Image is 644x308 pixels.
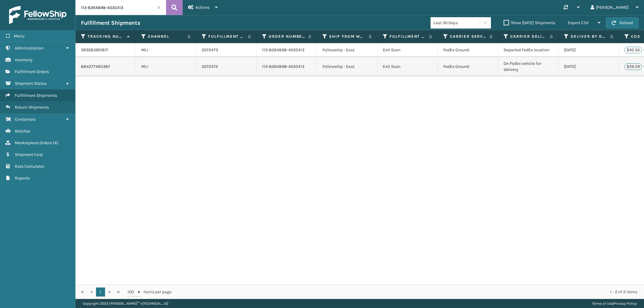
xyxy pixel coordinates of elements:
[96,287,105,297] a: 1
[377,57,438,76] td: Exit Scan
[53,140,58,145] span: ( 4 )
[15,140,52,145] span: Marketplace Orders
[136,43,196,57] td: MLI
[592,299,637,308] div: |
[389,34,426,39] label: Fulfillment Order Status
[450,34,486,39] label: Carrier Service
[14,33,24,39] span: Menu
[269,34,305,39] label: Order Number
[614,301,637,306] a: Privacy Policy
[504,20,555,25] label: Show [DATE] Shipments
[438,43,498,57] td: FedEx Ground
[15,176,30,181] span: Reports
[15,57,33,62] span: Inventory
[15,117,36,122] span: Containers
[148,34,184,39] label: Channel
[202,47,218,53] a: 2072473
[83,299,168,308] p: Copyright 2023 [PERSON_NAME]™ v [TECHNICAL_ID]
[9,6,66,24] img: logo
[75,57,136,76] td: 884277485387
[559,57,619,76] td: [DATE]
[127,287,171,297] span: items per page
[606,17,639,28] button: Reload
[15,69,49,74] span: Fulfillment Orders
[624,47,642,53] p: $95.56
[592,301,613,306] a: Terms of Use
[208,34,245,39] label: Fulfillment Order Id
[88,34,124,39] label: Tracking Number
[15,46,43,51] span: Administration
[624,63,642,70] p: $26.59
[127,289,136,295] span: 100
[15,81,46,86] span: Shipment Status
[434,20,480,26] div: Last 30 Days
[568,20,589,25] span: Export CSV
[15,152,43,157] span: Shipment Cost
[81,19,140,27] h3: Fulfillment Shipments
[15,164,44,169] span: Rate Calculator
[498,43,559,57] td: Departed FedEx location
[202,64,218,70] a: 2072472
[262,64,304,69] a: 113-8264898-4035413
[317,57,377,76] td: Fellowship - East
[377,43,438,57] td: Exit Scan
[571,34,607,39] label: Deliver By Date
[15,93,57,98] span: Fulfillment Shipments
[75,43,136,57] td: 393083901871
[180,289,637,295] div: 1 - 2 of 2 items
[136,57,196,76] td: MLI
[262,47,304,52] a: 113-8264898-4035413
[438,57,498,76] td: FedEx Ground
[195,5,210,10] span: Actions
[510,34,547,39] label: Carrier Delivery Status
[329,34,366,39] label: Ship from warehouse
[15,129,30,134] span: Batches
[559,43,619,57] td: [DATE]
[498,57,559,76] td: On FedEx vehicle for delivery
[15,105,49,110] span: Return Shipments
[317,43,377,57] td: Fellowship - East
